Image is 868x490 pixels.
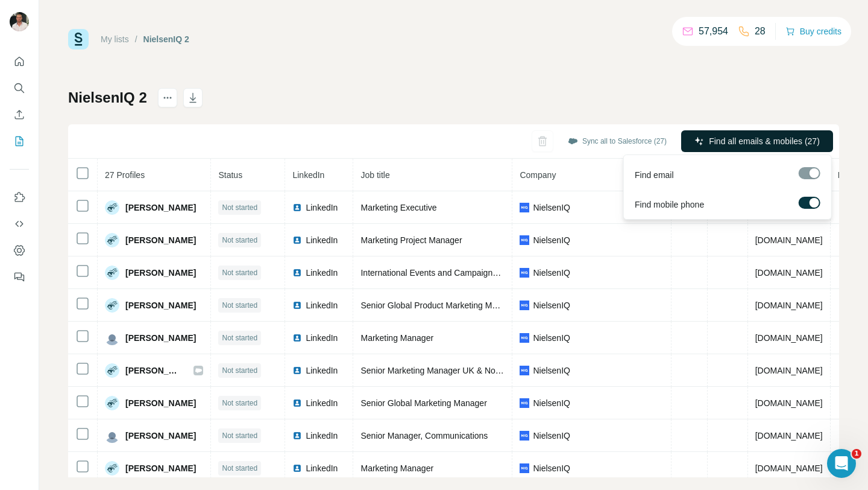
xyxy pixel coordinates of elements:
img: company-logo [520,333,529,343]
span: LinkedIn [306,202,338,214]
img: LinkedIn logo [292,301,302,310]
span: NielsenIQ [533,202,570,214]
li: / [135,33,137,45]
span: Find mobile phone [635,199,704,211]
button: Sync all to Salesforce (27) [559,132,675,150]
span: [PERSON_NAME] [125,430,196,442]
button: Enrich CSV [10,104,29,126]
span: Find email [635,169,674,181]
span: [DOMAIN_NAME] [755,431,823,441]
img: Avatar [105,396,119,410]
img: LinkedIn logo [292,398,302,408]
span: [PERSON_NAME] [125,462,196,474]
span: [DOMAIN_NAME] [755,463,823,473]
div: NielsenIQ 2 [143,33,189,45]
span: NielsenIQ [533,462,570,474]
img: Avatar [105,331,119,345]
span: Senior Global Marketing Manager [360,398,486,408]
span: Job title [360,170,389,180]
span: LinkedIn [306,299,338,311]
span: [DOMAIN_NAME] [755,268,823,278]
span: NielsenIQ [533,430,570,442]
span: [PERSON_NAME] [125,299,196,311]
span: [DOMAIN_NAME] [755,333,823,343]
span: [PERSON_NAME] [125,364,181,377]
span: [DOMAIN_NAME] [755,366,823,375]
span: LinkedIn [306,364,338,377]
img: company-logo [520,235,529,245]
span: Not started [222,365,257,376]
img: company-logo [520,366,529,375]
span: [DOMAIN_NAME] [755,398,823,408]
img: Avatar [105,266,119,280]
span: Status [218,170,242,180]
span: LinkedIn [306,267,338,279]
img: Avatar [105,233,119,247]
span: [PERSON_NAME] [125,397,196,409]
span: NielsenIQ [533,364,570,377]
button: My lists [10,130,29,152]
span: [DOMAIN_NAME] [755,235,823,245]
span: Senior Manager, Communications [360,431,488,441]
span: Marketing Manager [360,333,433,343]
span: Not started [222,235,257,246]
iframe: Intercom live chat [827,449,856,478]
span: International Events and Campaigns Manager [360,268,532,278]
span: Not started [222,300,257,311]
button: Feedback [10,266,29,288]
button: Use Surfe on LinkedIn [10,186,29,208]
img: LinkedIn logo [292,235,302,245]
span: LinkedIn [306,462,338,474]
span: Company [520,170,556,180]
span: Not started [222,463,257,474]
span: 27 Profiles [105,170,145,180]
img: company-logo [520,203,529,212]
span: [DOMAIN_NAME] [755,301,823,310]
img: Avatar [105,461,119,476]
button: Search [10,77,29,99]
p: 28 [755,24,766,39]
span: Marketing Executive [360,203,436,212]
span: Not started [222,430,257,441]
button: Dashboard [10,240,29,261]
span: LinkedIn [306,332,338,344]
span: Senior Marketing Manager UK & Nordics [360,366,513,375]
span: [PERSON_NAME] [125,267,196,279]
span: NielsenIQ [533,267,570,279]
img: LinkedIn logo [292,333,302,343]
span: LinkedIn [306,430,338,442]
img: Avatar [105,298,119,313]
img: company-logo [520,268,529,278]
span: NielsenIQ [533,332,570,344]
img: Avatar [105,428,119,443]
span: [PERSON_NAME] [125,332,196,344]
button: Quick start [10,51,29,72]
span: NielsenIQ [533,397,570,409]
a: My lists [101,34,129,44]
img: LinkedIn logo [292,366,302,375]
img: Avatar [105,200,119,215]
img: LinkedIn logo [292,431,302,441]
button: actions [158,88,177,107]
img: LinkedIn logo [292,463,302,473]
p: 57,954 [699,24,728,39]
img: Surfe Logo [68,29,89,49]
span: Not started [222,332,257,343]
span: Marketing Project Manager [360,235,462,245]
button: Use Surfe API [10,213,29,235]
img: company-logo [520,463,529,473]
img: company-logo [520,398,529,408]
button: Find all emails & mobiles (27) [681,130,833,152]
span: Not started [222,398,257,409]
button: Buy credits [785,23,841,40]
span: LinkedIn [292,170,324,180]
span: Not started [222,267,257,278]
span: Not started [222,202,257,213]
span: [PERSON_NAME] [125,202,196,214]
img: LinkedIn logo [292,203,302,212]
img: company-logo [520,431,529,441]
span: LinkedIn [306,397,338,409]
img: company-logo [520,301,529,310]
span: Marketing Manager [360,463,433,473]
img: Avatar [105,363,119,378]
